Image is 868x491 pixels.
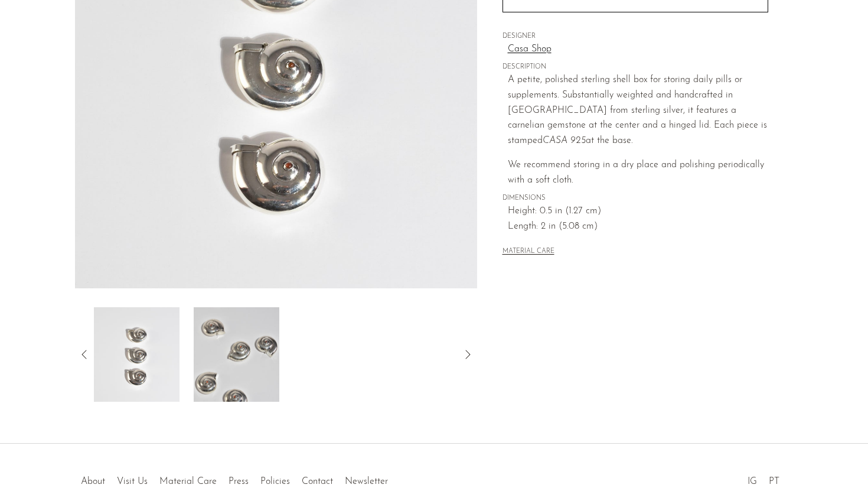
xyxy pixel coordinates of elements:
a: Visit Us [117,477,148,486]
a: Contact [302,477,333,486]
img: Sterling Shell Pillbox [94,307,180,402]
a: Casa Shop [508,42,768,57]
a: About [81,477,105,486]
a: Policies [260,477,290,486]
a: PT [769,477,779,486]
span: DESCRIPTION [502,62,768,73]
span: DESIGNER [502,31,768,42]
p: We recommend storing in a dry place and polishing periodically with a soft cloth. [508,158,768,188]
span: Height: 0.5 in (1.27 cm) [508,204,768,219]
button: MATERIAL CARE [502,248,554,256]
span: Length: 2 in (5.08 cm) [508,219,768,235]
a: Material Care [159,477,217,486]
ul: Quick links [75,467,394,490]
span: DIMENSIONS [502,193,768,204]
em: CASA 925 [543,136,586,145]
p: A petite, polished sterling shell box for storing daily pills or supplements. Substantially weigh... [508,73,768,148]
img: Sterling Shell Pillbox [194,307,279,402]
ul: Social Medias [742,467,785,490]
a: Press [229,477,249,486]
a: IG [748,477,757,486]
